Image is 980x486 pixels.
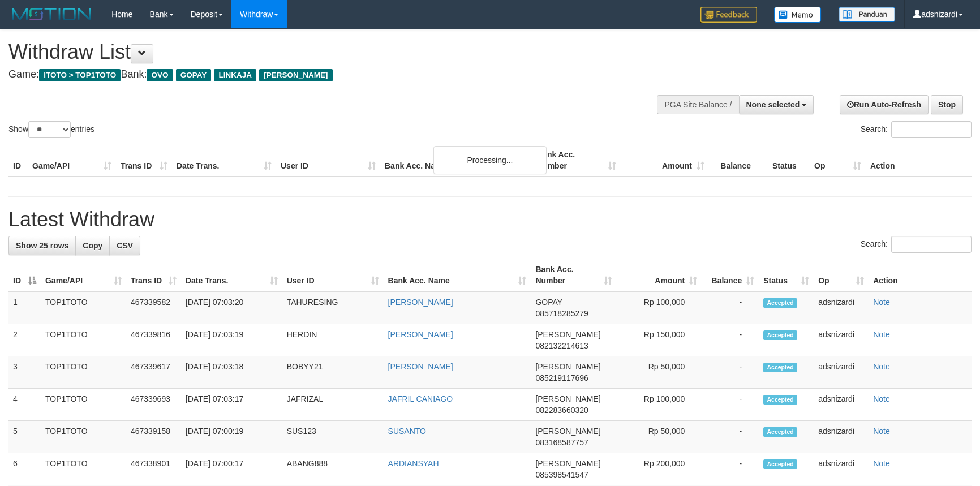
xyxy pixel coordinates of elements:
[388,298,453,307] a: [PERSON_NAME]
[768,144,810,177] th: Status
[8,291,41,324] td: 1
[535,341,588,350] span: Copy 082132214613 to clipboard
[535,406,588,415] span: Copy 082283660320 to clipboard
[763,363,797,372] span: Accepted
[282,453,384,485] td: ABANG888
[181,356,282,389] td: [DATE] 07:03:18
[700,7,757,23] img: Feedback.jpg
[16,241,68,250] span: Show 25 rows
[181,291,282,324] td: [DATE] 07:03:20
[814,453,869,485] td: adsnizardi
[814,389,869,421] td: adsnizardi
[8,389,41,421] td: 4
[8,453,41,485] td: 6
[41,421,126,453] td: TOP1TOTO
[8,208,972,231] h1: Latest Withdraw
[861,236,972,253] label: Search:
[41,259,126,291] th: Game/API: activate to sort column ascending
[126,356,181,389] td: 467339617
[214,69,256,81] span: LINKAJA
[8,144,28,177] th: ID
[702,356,759,389] td: -
[172,144,276,177] th: Date Trans.
[873,427,890,436] a: Note
[39,69,121,81] span: ITOTO > TOP1TOTO
[116,144,172,177] th: Trans ID
[759,259,814,291] th: Status: activate to sort column ascending
[147,69,173,81] span: OVO
[535,309,588,318] span: Copy 085718285279 to clipboard
[388,362,453,371] a: [PERSON_NAME]
[763,330,797,340] span: Accepted
[739,95,814,114] button: None selected
[282,291,384,324] td: TAHURESING
[702,259,759,291] th: Balance: activate to sort column ascending
[126,259,181,291] th: Trans ID: activate to sort column ascending
[702,324,759,356] td: -
[276,144,380,177] th: User ID
[380,144,532,177] th: Bank Acc. Name
[840,95,929,114] a: Run Auto-Refresh
[126,421,181,453] td: 467339158
[535,373,588,382] span: Copy 085219117696 to clipboard
[702,291,759,324] td: -
[282,324,384,356] td: HERDIN
[873,330,890,339] a: Note
[28,121,71,138] select: Showentries
[763,459,797,469] span: Accepted
[126,291,181,324] td: 467339582
[83,241,102,250] span: Copy
[709,144,768,177] th: Balance
[181,421,282,453] td: [DATE] 07:00:19
[873,394,890,403] a: Note
[657,95,738,114] div: PGA Site Balance /
[774,7,822,23] img: Button%20Memo.svg
[891,236,972,253] input: Search:
[126,324,181,356] td: 467339816
[282,356,384,389] td: BOBYY21
[75,236,110,255] a: Copy
[810,144,866,177] th: Op
[532,144,621,177] th: Bank Acc. Number
[535,438,588,447] span: Copy 083168587757 to clipboard
[41,356,126,389] td: TOP1TOTO
[8,236,76,255] a: Show 25 rows
[814,291,869,324] td: adsnizardi
[702,421,759,453] td: -
[41,324,126,356] td: TOP1TOTO
[873,298,890,307] a: Note
[109,236,140,255] a: CSV
[126,389,181,421] td: 467339693
[839,7,895,22] img: panduan.png
[616,259,702,291] th: Amount: activate to sort column ascending
[616,389,702,421] td: Rp 100,000
[616,421,702,453] td: Rp 50,000
[8,69,642,80] h4: Game: Bank:
[869,259,972,291] th: Action
[866,144,972,177] th: Action
[8,121,94,138] label: Show entries
[282,259,384,291] th: User ID: activate to sort column ascending
[8,356,41,389] td: 3
[746,100,800,109] span: None selected
[388,394,453,403] a: JAFRIL CANIAGO
[702,389,759,421] td: -
[873,362,890,371] a: Note
[181,259,282,291] th: Date Trans.: activate to sort column ascending
[535,330,600,339] span: [PERSON_NAME]
[535,470,588,479] span: Copy 085398541547 to clipboard
[117,241,133,250] span: CSV
[616,453,702,485] td: Rp 200,000
[535,394,600,403] span: [PERSON_NAME]
[41,291,126,324] td: TOP1TOTO
[763,298,797,308] span: Accepted
[535,427,600,436] span: [PERSON_NAME]
[616,356,702,389] td: Rp 50,000
[891,121,972,138] input: Search:
[181,389,282,421] td: [DATE] 07:03:17
[763,427,797,437] span: Accepted
[531,259,616,291] th: Bank Acc. Number: activate to sort column ascending
[702,453,759,485] td: -
[814,356,869,389] td: adsnizardi
[181,453,282,485] td: [DATE] 07:00:17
